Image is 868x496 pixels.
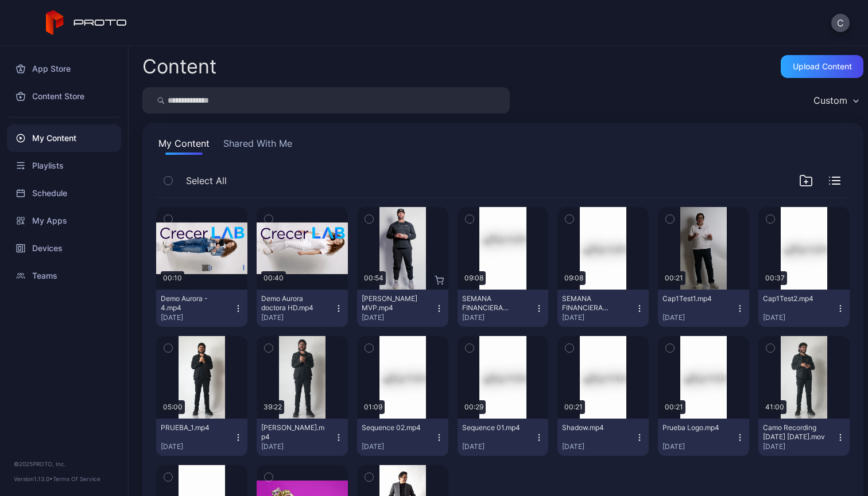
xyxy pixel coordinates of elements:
div: Prueba Logo.mp4 [662,423,726,432]
button: Cap1Test1.mp4[DATE] [658,290,749,327]
div: [DATE] [261,313,334,322]
div: [DATE] [362,442,435,451]
button: C [831,14,850,32]
a: App Store [7,55,121,83]
a: Devices [7,235,121,262]
a: Content Store [7,83,121,110]
div: Albert Pujols MVP.mp4 [362,294,425,313]
button: Sequence 01.mp4[DATE] [458,419,549,456]
div: SEMANA FINANCIERA 4K.mp4 [562,294,625,313]
div: Camo Recording 2024-12-05 18-09-26.mov [763,423,826,442]
button: SEMANA FINANCIERA 4K.mp4[DATE] [557,290,649,327]
span: Version 1.13.0 • [14,475,53,482]
a: Schedule [7,179,121,207]
div: © 2025 PROTO, Inc. [14,459,114,468]
div: [DATE] [161,442,234,451]
div: [DATE] [662,442,735,451]
button: Prueba Logo.mp4[DATE] [658,419,749,456]
button: Cap1Test2.mp4[DATE] [758,290,850,327]
div: [DATE] [562,313,635,322]
button: PRUEBA_1.mp4[DATE] [156,419,247,456]
div: Cap1Test1.mp4 [662,294,726,303]
button: Upload Content [781,55,863,78]
div: Custom [813,95,847,106]
div: Content [142,57,216,76]
div: [DATE] [562,442,635,451]
div: [DATE] [763,442,836,451]
div: [DATE] [662,313,735,322]
div: Shadow.mp4 [562,423,625,432]
button: Demo Aurora - 4.mp4[DATE] [156,290,247,327]
div: [DATE] [462,313,535,322]
a: Terms Of Service [53,475,100,482]
button: Shadow.mp4[DATE] [557,419,649,456]
button: Sequence 02.mp4[DATE] [357,419,448,456]
a: My Content [7,124,121,152]
button: Shared With Me [221,136,294,155]
button: SEMANA FINANCIERA 4K_2.mp4[DATE] [458,290,549,327]
div: Eric Jimenez.mp4 [261,423,324,442]
div: Upload Content [793,62,852,71]
a: My Apps [7,207,121,235]
button: Demo Aurora doctora HD.mp4[DATE] [257,290,348,327]
div: [DATE] [462,442,535,451]
div: Demo Aurora - 4.mp4 [161,294,224,313]
div: SEMANA FINANCIERA 4K_2.mp4 [462,294,525,313]
div: [DATE] [362,313,435,322]
div: Demo Aurora doctora HD.mp4 [261,294,324,313]
a: Teams [7,262,121,290]
button: [PERSON_NAME].mp4[DATE] [257,419,348,456]
div: Cap1Test2.mp4 [763,294,826,303]
a: Playlists [7,152,121,179]
div: Sequence 02.mp4 [362,423,425,432]
span: Select All [186,174,227,188]
div: [DATE] [161,313,234,322]
div: [DATE] [763,313,836,322]
div: [DATE] [261,442,334,451]
button: My Content [156,136,212,155]
div: Sequence 01.mp4 [462,423,525,432]
button: Camo Recording [DATE] [DATE].mov[DATE] [758,419,850,456]
button: Custom [808,87,863,114]
button: [PERSON_NAME] MVP.mp4[DATE] [357,290,448,327]
div: PRUEBA_1.mp4 [161,423,224,432]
